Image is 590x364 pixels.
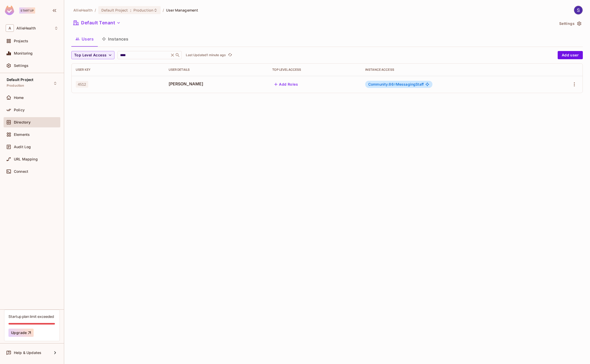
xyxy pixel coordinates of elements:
span: the active workspace [73,8,93,13]
button: Upgrade [8,329,34,337]
span: : [130,8,132,12]
span: Click to refresh data [226,52,233,58]
button: Instances [98,33,132,45]
button: Add Roles [272,80,300,88]
div: Startup [19,7,35,14]
span: Elements [14,133,30,137]
div: Instance Access [365,68,539,72]
span: Production [7,84,24,88]
li: / [95,8,96,13]
span: Policy [14,108,25,112]
span: User Management [166,8,198,13]
button: Settings [557,19,583,28]
div: Startup plan limit exceeded [8,314,54,319]
p: Last Updated 1 minute ago [186,53,226,57]
span: Workspace: AllieHealth [16,26,36,30]
span: Top Level Access [74,52,107,58]
button: refresh [227,52,233,58]
span: URL Mapping [14,157,38,161]
span: 4512 [76,81,88,88]
span: Audit Log [14,145,31,149]
div: User Details [169,68,264,72]
span: Default Project [7,78,33,82]
button: Top Level Access [71,51,114,59]
li: / [163,8,164,13]
span: Directory [14,120,31,124]
span: Settings [14,64,28,68]
button: Users [71,33,98,45]
img: SReyMgAAAABJRU5ErkJggg== [5,6,14,15]
span: Home [14,96,24,100]
span: [PERSON_NAME] [169,81,264,87]
div: User Key [76,68,160,72]
span: Default Project [101,8,128,13]
div: Top Level Access [272,68,357,72]
span: Projects [14,39,28,43]
button: Add user [558,51,583,59]
span: Production [133,8,153,13]
span: Help & Updates [14,351,41,355]
button: Default Tenant [71,19,123,27]
span: # [394,82,396,86]
span: Connect [14,169,28,174]
span: Monitoring [14,51,33,55]
span: refresh [228,53,232,58]
span: Community:86 [368,82,396,86]
img: Stephen Morrison [574,6,583,14]
span: A [6,24,14,32]
span: MessagingStaff [368,82,424,86]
